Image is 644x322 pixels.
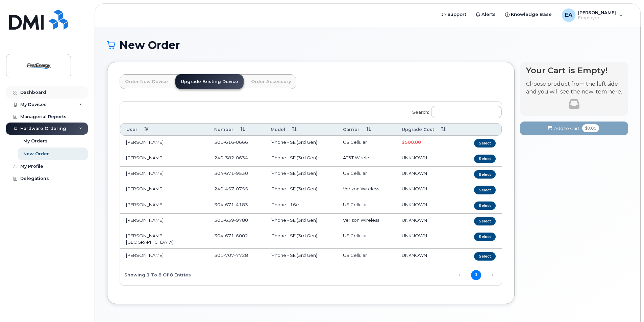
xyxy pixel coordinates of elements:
[234,217,248,223] span: 9780
[455,270,465,280] a: Previous
[526,80,622,96] p: Choose product from the left side and you will see the new item here.
[120,74,173,89] a: Order New Device
[107,39,628,51] h1: New Order
[474,139,496,147] button: Select
[265,198,337,214] td: iPhone - 16e
[402,252,427,258] span: UNKNOWN
[402,233,427,238] span: UNKNOWN
[214,217,248,223] span: 301
[337,151,396,167] td: AT&T Wireless
[120,269,191,280] div: Showing 1 to 8 of 8 entries
[120,249,208,264] td: [PERSON_NAME]
[487,270,497,280] a: Next
[246,74,296,89] a: Order Accessory
[120,214,208,229] td: [PERSON_NAME]
[396,123,461,136] th: Upgrade Cost: activate to sort column ascending
[214,202,248,207] span: 304
[337,249,396,264] td: US Cellular
[265,229,337,249] td: iPhone - SE (3rd Gen)
[120,123,208,136] th: User: activate to sort column descending
[474,170,496,179] button: Select
[337,229,396,249] td: US Cellular
[402,186,427,191] span: UNKNOWN
[520,122,628,135] button: Add to Cart $0.00
[402,139,421,145] span: Full Upgrade Eligibility Date 2027-01-28
[120,151,208,167] td: [PERSON_NAME]
[265,151,337,167] td: iPhone - SE (3rd Gen)
[214,186,248,191] span: 240
[474,217,496,225] button: Select
[337,182,396,198] td: Verizon Wireless
[265,182,337,198] td: iPhone - SE (3rd Gen)
[214,139,248,145] span: 301
[234,233,248,238] span: 6002
[265,167,337,182] td: iPhone - SE (3rd Gen)
[175,74,244,89] a: Upgrade Existing Device
[223,170,234,176] span: 671
[223,186,234,191] span: 457
[526,66,622,75] h4: Your Cart is Empty!
[120,182,208,198] td: [PERSON_NAME]
[337,214,396,229] td: Verizon Wireless
[337,136,396,151] td: US Cellular
[223,233,234,238] span: 671
[223,139,234,145] span: 616
[265,214,337,229] td: iPhone - SE (3rd Gen)
[337,123,396,136] th: Carrier: activate to sort column ascending
[474,233,496,241] button: Select
[223,217,234,223] span: 639
[474,186,496,194] button: Select
[265,136,337,151] td: iPhone - SE (3rd Gen)
[214,233,248,238] span: 304
[234,202,248,207] span: 4183
[471,270,481,280] a: 1
[214,170,248,176] span: 304
[120,198,208,214] td: [PERSON_NAME]
[234,139,248,145] span: 0666
[265,249,337,264] td: iPhone - SE (3rd Gen)
[402,170,427,176] span: UNKNOWN
[402,217,427,223] span: UNKNOWN
[234,252,248,258] span: 7728
[408,102,502,120] label: Search:
[337,167,396,182] td: US Cellular
[234,155,248,160] span: 0634
[431,106,502,118] input: Search:
[223,155,234,160] span: 382
[554,125,579,132] span: Add to Cart
[234,186,248,191] span: 0755
[120,167,208,182] td: [PERSON_NAME]
[474,155,496,163] button: Select
[120,136,208,151] td: [PERSON_NAME]
[120,229,208,249] td: [PERSON_NAME][GEOGRAPHIC_DATA]
[474,252,496,261] button: Select
[214,155,248,160] span: 240
[223,252,234,258] span: 707
[474,202,496,210] button: Select
[402,202,427,207] span: UNKNOWN
[214,252,248,258] span: 301
[234,170,248,176] span: 9530
[208,123,265,136] th: Number: activate to sort column ascending
[265,123,337,136] th: Model: activate to sort column ascending
[615,293,639,317] iframe: Messenger Launcher
[402,155,427,160] span: UNKNOWN
[582,124,599,132] span: $0.00
[223,202,234,207] span: 671
[337,198,396,214] td: US Cellular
